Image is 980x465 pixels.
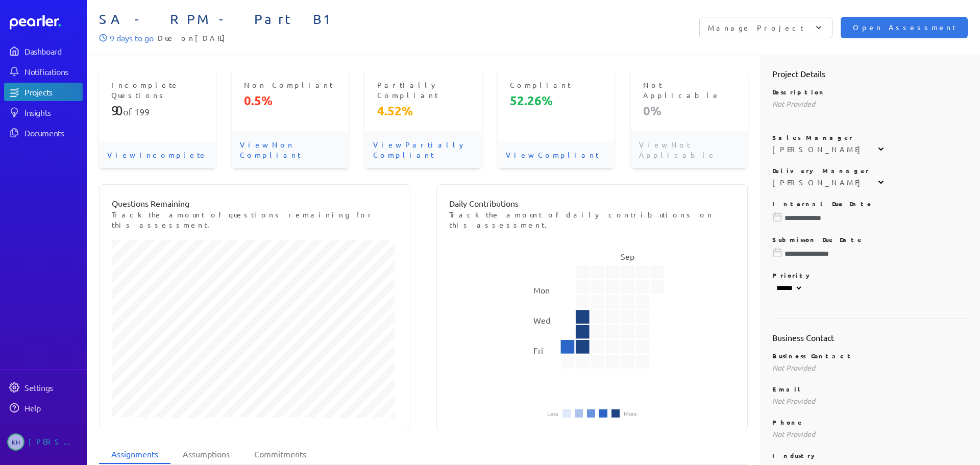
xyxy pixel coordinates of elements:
[242,445,318,464] li: Commitments
[24,403,82,413] div: Help
[4,124,83,142] a: Documents
[4,429,83,455] a: KH[PERSON_NAME]
[29,433,80,451] div: [PERSON_NAME]
[533,345,543,355] text: Fri
[110,32,154,44] p: 9 days to go
[24,66,82,77] div: Notifications
[643,80,736,100] p: Not Applicable
[24,128,82,138] div: Documents
[533,315,550,325] text: Wed
[4,103,83,121] a: Insights
[772,99,815,108] span: Not Provided
[772,271,968,279] p: Priority
[510,80,602,90] p: Compliant
[99,445,170,464] li: Assignments
[170,445,242,464] li: Assumptions
[631,131,748,168] p: View Not Applicable
[111,103,204,119] p: of
[547,410,558,417] li: Less
[4,83,83,101] a: Projects
[772,235,968,243] p: Submisson Due Date
[772,451,968,459] p: Industry
[134,106,150,117] span: 199
[853,22,955,33] span: Open Assessment
[708,22,803,33] p: Manage Project
[244,92,336,109] p: 0.5%
[498,141,615,168] p: View Compliant
[772,213,968,223] input: Please choose a due date
[111,80,204,100] p: Incomplete Questions
[4,399,83,417] a: Help
[841,17,968,38] button: Open Assessment
[772,144,866,154] div: [PERSON_NAME]
[24,46,82,56] div: Dashboard
[772,200,968,208] p: Internal Due Date
[24,87,82,97] div: Projects
[4,62,83,81] a: Notifications
[112,197,398,209] p: Questions Remaining
[24,107,82,117] div: Insights
[510,92,602,109] p: 52.26%
[244,80,336,90] p: Non Compliant
[99,141,216,168] p: View Incomplete
[377,103,470,119] p: 4.52%
[111,103,123,118] span: 90
[772,396,815,405] span: Not Provided
[4,42,83,60] a: Dashboard
[772,352,968,360] p: Business Contact
[772,177,866,187] div: [PERSON_NAME]
[772,363,815,372] span: Not Provided
[232,131,349,168] p: View Non Compliant
[365,131,482,168] p: View Partially Compliant
[772,418,968,426] p: Phone
[112,209,398,230] p: Track the amount of questions remaining for this assessment.
[772,429,815,438] span: Not Provided
[158,32,230,44] span: Due on [DATE]
[772,385,968,393] p: Email
[621,251,634,261] text: Sep
[533,285,550,295] text: Mon
[772,166,968,175] p: Delivery Manager
[624,410,637,417] li: More
[772,133,968,141] p: Sales Manager
[449,209,735,230] p: Track the amount of daily contributions on this assessment.
[772,67,968,80] h2: Project Details
[4,378,83,397] a: Settings
[377,80,470,100] p: Partially Compliant
[449,197,735,209] p: Daily Contributions
[772,331,968,344] h2: Business Contact
[772,249,968,259] input: Please choose a due date
[772,88,968,96] p: Description
[10,15,83,30] a: Dashboard
[24,382,82,393] div: Settings
[643,103,736,119] p: 0%
[99,11,533,28] span: SA - RPM - Part B1
[7,433,24,451] span: Kaye Hocking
